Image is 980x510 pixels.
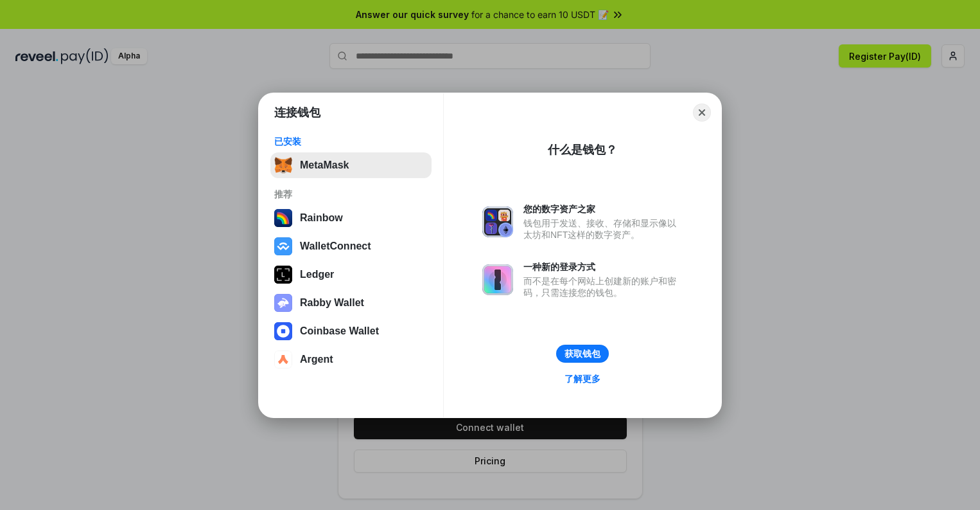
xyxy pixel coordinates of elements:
div: Rainbow [300,212,343,224]
button: Argent [270,347,432,372]
div: 什么是钱包？ [548,142,617,158]
div: 您的数字资产之家 [523,203,683,215]
div: Ledger [300,269,334,280]
button: Rabby Wallet [270,290,432,316]
button: Close [693,104,711,122]
div: Coinbase Wallet [300,325,379,337]
div: Rabby Wallet [300,297,364,309]
button: 获取钱包 [556,345,609,363]
img: svg+xml,%3Csvg%20width%3D%2228%22%20height%3D%2228%22%20viewBox%3D%220%200%2028%2028%22%20fill%3D... [274,351,292,369]
img: svg+xml,%3Csvg%20xmlns%3D%22http%3A%2F%2Fwww.w3.org%2F2000%2Fsvg%22%20fill%3D%22none%22%20viewBox... [482,264,513,295]
div: 了解更多 [564,373,600,385]
button: WalletConnect [270,233,432,259]
div: MetaMask [300,159,349,171]
a: 了解更多 [557,370,608,387]
button: Ledger [270,262,432,287]
img: svg+xml,%3Csvg%20width%3D%22120%22%20height%3D%22120%22%20viewBox%3D%220%200%20120%20120%22%20fil... [274,209,292,227]
button: MetaMask [270,152,432,178]
div: 一种新的登录方式 [523,261,683,273]
img: svg+xml,%3Csvg%20xmlns%3D%22http%3A%2F%2Fwww.w3.org%2F2000%2Fsvg%22%20width%3D%2228%22%20height%3... [274,266,292,284]
img: svg+xml,%3Csvg%20xmlns%3D%22http%3A%2F%2Fwww.w3.org%2F2000%2Fsvg%22%20fill%3D%22none%22%20viewBox... [274,294,292,312]
h1: 连接钱包 [274,105,320,120]
img: svg+xml,%3Csvg%20xmlns%3D%22http%3A%2F%2Fwww.w3.org%2F2000%2Fsvg%22%20fill%3D%22none%22%20viewBox... [482,206,513,237]
img: svg+xml,%3Csvg%20width%3D%2228%22%20height%3D%2228%22%20viewBox%3D%220%200%2028%2028%22%20fill%3D... [274,322,292,340]
div: 推荐 [274,188,428,200]
div: 而不是在每个网站上创建新的账户和密码，只需连接您的钱包。 [523,275,683,298]
button: Coinbase Wallet [270,318,432,344]
div: 钱包用于发送、接收、存储和显示像以太坊和NFT这样的数字资产。 [523,217,683,241]
div: WalletConnect [300,241,371,252]
div: Argent [300,354,333,365]
div: 获取钱包 [564,348,600,360]
img: svg+xml,%3Csvg%20fill%3D%22none%22%20height%3D%2233%22%20viewBox%3D%220%200%2035%2033%22%20width%... [274,156,292,174]
div: 已安装 [274,136,428,147]
button: Rainbow [270,205,432,231]
img: svg+xml,%3Csvg%20width%3D%2228%22%20height%3D%2228%22%20viewBox%3D%220%200%2028%2028%22%20fill%3D... [274,237,292,255]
